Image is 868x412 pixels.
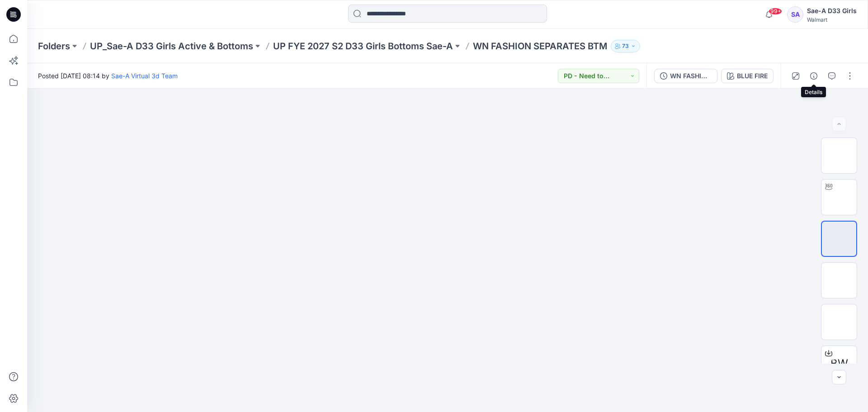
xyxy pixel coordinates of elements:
[473,40,607,52] p: WN FASHION SEPARATES BTM
[807,16,857,23] div: Walmart
[769,8,782,15] span: 99+
[670,71,712,81] div: WN FASHION SEPARATES BTM_FULL COLORWAYS
[273,40,453,52] a: UP FYE 2027 S2 D33 Girls Bottoms Sae-A
[737,71,768,81] div: BLUE FIRE
[654,69,717,83] button: WN FASHION SEPARATES BTM_FULL COLORWAYS
[622,41,629,51] p: 73
[38,40,70,52] a: Folders
[807,5,857,16] div: Sae-A D33 Girls
[38,71,178,81] span: Posted [DATE] 08:14 by
[90,40,253,52] a: UP_Sae-A D33 Girls Active & Bottoms
[721,69,774,83] button: BLUE FIRE
[830,355,848,372] span: BW
[611,40,640,52] button: 73
[111,72,178,80] a: Sae-A Virtual 3d Team
[787,6,803,23] div: SA
[807,69,821,83] button: Details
